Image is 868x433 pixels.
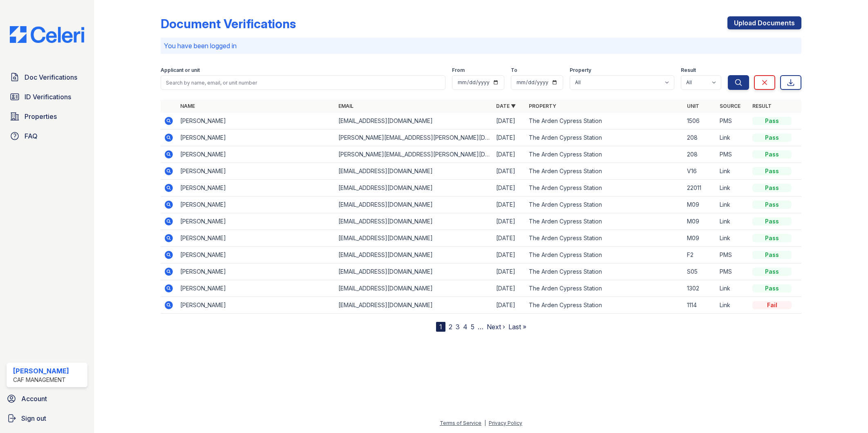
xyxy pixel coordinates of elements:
[720,103,740,109] a: Source
[25,72,77,82] span: Doc Verifications
[526,213,684,230] td: The Arden Cypress Station
[7,128,87,144] a: FAQ
[13,376,69,384] div: CAF Management
[335,247,493,263] td: [EMAIL_ADDRESS][DOMAIN_NAME]
[684,247,716,263] td: F2
[493,146,526,163] td: [DATE]
[463,323,468,331] a: 4
[508,323,526,331] a: Last »
[511,67,517,74] label: To
[716,196,749,213] td: Link
[493,263,526,280] td: [DATE]
[164,41,799,51] p: You have been logged in
[335,146,493,163] td: [PERSON_NAME][EMAIL_ADDRESS][PERSON_NAME][DOMAIN_NAME]
[440,420,481,426] a: Terms of Service
[526,146,684,163] td: The Arden Cypress Station
[716,213,749,230] td: Link
[493,230,526,247] td: [DATE]
[177,297,335,314] td: [PERSON_NAME]
[3,26,91,43] img: CE_Logo_Blue-a8612792a0a2168367f1c8372b55b34899dd931a85d93a1a3d3e32e68fde9ad4.png
[335,163,493,180] td: [EMAIL_ADDRESS][DOMAIN_NAME]
[684,129,716,146] td: 208
[25,112,57,121] span: Properties
[452,67,465,74] label: From
[752,301,792,309] div: Fail
[716,297,749,314] td: Link
[177,263,335,280] td: [PERSON_NAME]
[493,297,526,314] td: [DATE]
[684,297,716,314] td: 1114
[716,163,749,180] td: Link
[493,213,526,230] td: [DATE]
[177,180,335,196] td: [PERSON_NAME]
[177,230,335,247] td: [PERSON_NAME]
[684,213,716,230] td: M09
[436,322,445,332] div: 1
[456,323,460,331] a: 3
[752,234,792,242] div: Pass
[335,180,493,196] td: [EMAIL_ADDRESS][DOMAIN_NAME]
[727,16,801,29] a: Upload Documents
[684,180,716,196] td: 22011
[7,89,87,105] a: ID Verifications
[752,117,792,125] div: Pass
[716,247,749,263] td: PMS
[526,180,684,196] td: The Arden Cypress Station
[335,263,493,280] td: [EMAIL_ADDRESS][DOMAIN_NAME]
[493,129,526,146] td: [DATE]
[526,230,684,247] td: The Arden Cypress Station
[526,113,684,129] td: The Arden Cypress Station
[493,180,526,196] td: [DATE]
[25,92,71,102] span: ID Verifications
[493,163,526,180] td: [DATE]
[493,280,526,297] td: [DATE]
[681,67,696,74] label: Result
[25,131,38,141] span: FAQ
[177,247,335,263] td: [PERSON_NAME]
[716,280,749,297] td: Link
[335,280,493,297] td: [EMAIL_ADDRESS][DOMAIN_NAME]
[161,75,446,90] input: Search by name, email, or unit number
[526,163,684,180] td: The Arden Cypress Station
[684,163,716,180] td: V16
[752,167,792,175] div: Pass
[177,213,335,230] td: [PERSON_NAME]
[684,263,716,280] td: S05
[752,201,792,209] div: Pass
[335,129,493,146] td: [PERSON_NAME][EMAIL_ADDRESS][PERSON_NAME][DOMAIN_NAME]
[7,69,87,85] a: Doc Verifications
[716,146,749,163] td: PMS
[752,268,792,276] div: Pass
[687,103,699,109] a: Unit
[335,297,493,314] td: [EMAIL_ADDRESS][DOMAIN_NAME]
[335,213,493,230] td: [EMAIL_ADDRESS][DOMAIN_NAME]
[684,196,716,213] td: M09
[3,391,91,407] a: Account
[177,196,335,213] td: [PERSON_NAME]
[526,263,684,280] td: The Arden Cypress Station
[716,129,749,146] td: Link
[529,103,556,109] a: Property
[493,196,526,213] td: [DATE]
[487,323,505,331] a: Next ›
[752,284,792,292] div: Pass
[716,180,749,196] td: Link
[684,146,716,163] td: 208
[3,410,91,426] a: Sign out
[752,150,792,158] div: Pass
[526,196,684,213] td: The Arden Cypress Station
[489,420,522,426] a: Privacy Policy
[335,113,493,129] td: [EMAIL_ADDRESS][DOMAIN_NAME]
[177,146,335,163] td: [PERSON_NAME]
[478,322,483,332] span: …
[177,280,335,297] td: [PERSON_NAME]
[493,247,526,263] td: [DATE]
[177,129,335,146] td: [PERSON_NAME]
[716,263,749,280] td: PMS
[752,217,792,225] div: Pass
[496,103,516,109] a: Date ▼
[752,134,792,142] div: Pass
[161,67,200,74] label: Applicant or unit
[180,103,195,109] a: Name
[526,297,684,314] td: The Arden Cypress Station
